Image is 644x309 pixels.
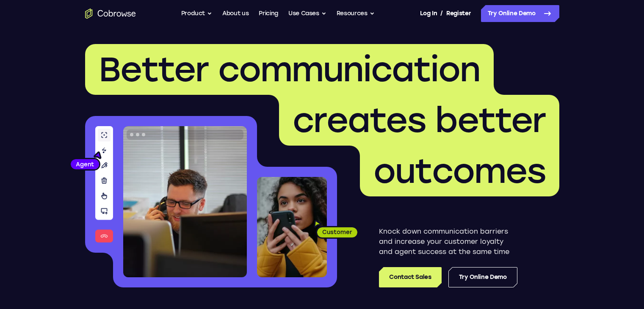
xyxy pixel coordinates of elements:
[222,5,249,22] a: About us
[288,5,326,22] button: Use Cases
[257,177,327,277] img: A customer holding their phone
[293,100,546,141] span: creates better
[373,151,546,191] span: outcomes
[337,5,375,22] button: Resources
[379,267,441,287] a: Contact Sales
[99,49,480,90] span: Better communication
[181,5,213,22] button: Product
[448,267,517,287] a: Try Online Demo
[123,126,247,277] img: A customer support agent talking on the phone
[379,226,517,257] p: Knock down communication barriers and increase your customer loyalty and agent success at the sam...
[481,5,559,22] a: Try Online Demo
[85,8,136,19] a: Go to the home page
[259,5,278,22] a: Pricing
[446,5,471,22] a: Register
[420,5,437,22] a: Log In
[440,8,443,19] span: /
